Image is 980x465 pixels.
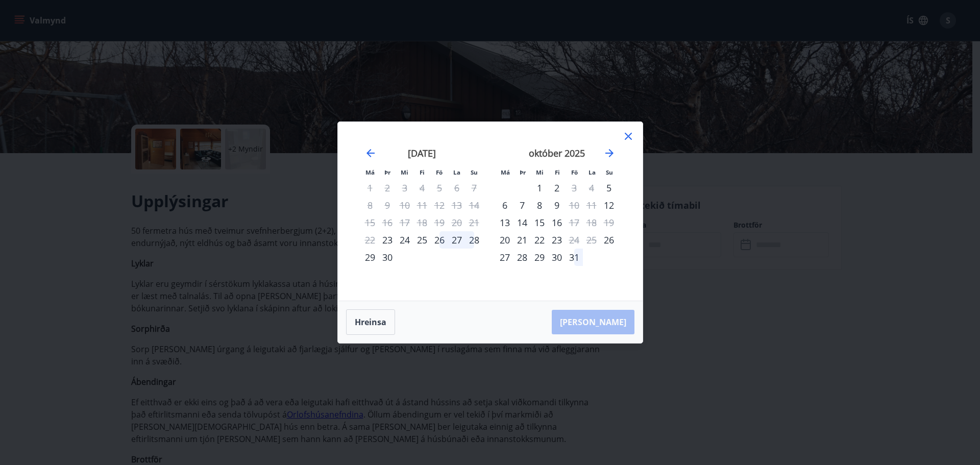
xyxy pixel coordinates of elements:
[513,214,531,231] td: Choose þriðjudagur, 14. október 2025 as your check-in date. It’s available.
[513,231,531,249] div: 21
[379,249,396,266] div: 30
[548,197,566,214] td: Choose fimmtudagur, 9. október 2025 as your check-in date. It’s available.
[496,197,513,214] div: 6
[566,179,583,197] td: Not available. föstudagur, 3. október 2025
[350,134,630,288] div: Calendar
[589,168,596,176] small: La
[531,179,548,197] td: Choose miðvikudagur, 1. október 2025 as your check-in date. It’s available.
[531,214,548,231] div: 15
[346,309,395,335] button: Hreinsa
[365,168,375,176] small: Má
[583,197,600,214] td: Not available. laugardagur, 11. október 2025
[401,168,408,176] small: Mi
[529,147,585,159] strong: október 2025
[566,231,583,249] td: Not available. föstudagur, 24. október 2025
[513,197,531,214] div: 7
[583,231,600,249] td: Not available. laugardagur, 25. október 2025
[566,197,583,214] td: Not available. föstudagur, 10. október 2025
[396,197,413,214] td: Not available. miðvikudagur, 10. september 2025
[361,249,379,266] div: 29
[413,179,431,197] td: Not available. fimmtudagur, 4. september 2025
[548,179,566,197] td: Choose fimmtudagur, 2. október 2025 as your check-in date. It’s available.
[531,197,548,214] td: Choose miðvikudagur, 8. október 2025 as your check-in date. It’s available.
[600,179,618,197] td: Choose sunnudagur, 5. október 2025 as your check-in date. It’s available.
[465,179,483,197] td: Not available. sunnudagur, 7. september 2025
[496,214,513,231] div: 13
[531,249,548,266] div: 29
[431,179,448,197] td: Not available. föstudagur, 5. september 2025
[600,197,618,214] td: Choose sunnudagur, 12. október 2025 as your check-in date. It’s available.
[548,179,566,197] div: 2
[566,214,583,231] td: Not available. föstudagur, 17. október 2025
[513,249,531,266] td: Choose þriðjudagur, 28. október 2025 as your check-in date. It’s available.
[531,179,548,197] div: 1
[600,179,618,197] div: Aðeins innritun í boði
[465,231,483,249] td: Choose sunnudagur, 28. september 2025 as your check-in date. It’s available.
[496,197,513,214] td: Choose mánudagur, 6. október 2025 as your check-in date. It’s available.
[379,214,396,231] td: Not available. þriðjudagur, 16. september 2025
[465,231,483,249] div: 28
[548,231,566,249] div: 23
[513,197,531,214] td: Choose þriðjudagur, 7. október 2025 as your check-in date. It’s available.
[496,214,513,231] td: Choose mánudagur, 13. október 2025 as your check-in date. It’s available.
[384,168,390,176] small: Þr
[496,231,513,249] td: Choose mánudagur, 20. október 2025 as your check-in date. It’s available.
[555,168,560,176] small: Fi
[420,168,425,176] small: Fi
[431,231,448,249] div: 26
[548,249,566,266] td: Choose fimmtudagur, 30. október 2025 as your check-in date. It’s available.
[431,197,448,214] td: Not available. föstudagur, 12. september 2025
[465,214,483,231] td: Not available. sunnudagur, 21. september 2025
[448,197,465,214] td: Not available. laugardagur, 13. september 2025
[396,214,413,231] td: Not available. miðvikudagur, 17. september 2025
[379,231,396,249] td: Choose þriðjudagur, 23. september 2025 as your check-in date. It’s available.
[396,231,413,249] div: 24
[513,214,531,231] div: 14
[606,168,613,176] small: Su
[431,231,448,249] td: Choose föstudagur, 26. september 2025 as your check-in date. It’s available.
[501,168,510,176] small: Má
[396,179,413,197] td: Not available. miðvikudagur, 3. september 2025
[453,168,460,176] small: La
[536,168,544,176] small: Mi
[531,197,548,214] div: 8
[496,249,513,266] div: 27
[600,197,618,214] div: Aðeins innritun í boði
[361,231,379,249] td: Not available. mánudagur, 22. september 2025
[413,231,431,249] td: Choose fimmtudagur, 25. september 2025 as your check-in date. It’s available.
[448,214,465,231] td: Not available. laugardagur, 20. september 2025
[436,168,443,176] small: Fö
[566,179,583,197] div: Aðeins útritun í boði
[520,168,526,176] small: Þr
[448,179,465,197] td: Not available. laugardagur, 6. september 2025
[566,214,583,231] div: Aðeins útritun í boði
[566,231,583,249] div: Aðeins útritun í boði
[413,214,431,231] td: Not available. fimmtudagur, 18. september 2025
[496,231,513,249] div: Aðeins innritun í boði
[571,168,578,176] small: Fö
[531,214,548,231] td: Choose miðvikudagur, 15. október 2025 as your check-in date. It’s available.
[603,147,616,159] div: Move forward to switch to the next month.
[548,214,566,231] div: 16
[361,197,379,214] td: Not available. mánudagur, 8. september 2025
[513,249,531,266] div: 28
[408,147,436,159] strong: [DATE]
[413,231,431,249] div: 25
[379,249,396,266] td: Choose þriðjudagur, 30. september 2025 as your check-in date. It’s available.
[531,231,548,249] td: Choose miðvikudagur, 22. október 2025 as your check-in date. It’s available.
[583,179,600,197] td: Not available. laugardagur, 4. október 2025
[531,231,548,249] div: 22
[465,197,483,214] td: Not available. sunnudagur, 14. september 2025
[548,214,566,231] td: Choose fimmtudagur, 16. október 2025 as your check-in date. It’s available.
[364,147,377,159] div: Move backward to switch to the previous month.
[600,231,618,249] td: Choose sunnudagur, 26. október 2025 as your check-in date. It’s available.
[361,214,379,231] td: Not available. mánudagur, 15. september 2025
[548,197,566,214] div: 9
[566,249,583,266] td: Choose föstudagur, 31. október 2025 as your check-in date. It’s available.
[379,197,396,214] td: Not available. þriðjudagur, 9. september 2025
[431,214,448,231] td: Not available. föstudagur, 19. september 2025
[496,249,513,266] td: Choose mánudagur, 27. október 2025 as your check-in date. It’s available.
[413,197,431,214] td: Not available. fimmtudagur, 11. september 2025
[361,249,379,266] td: Choose mánudagur, 29. september 2025 as your check-in date. It’s available.
[566,197,583,214] div: Aðeins útritun í boði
